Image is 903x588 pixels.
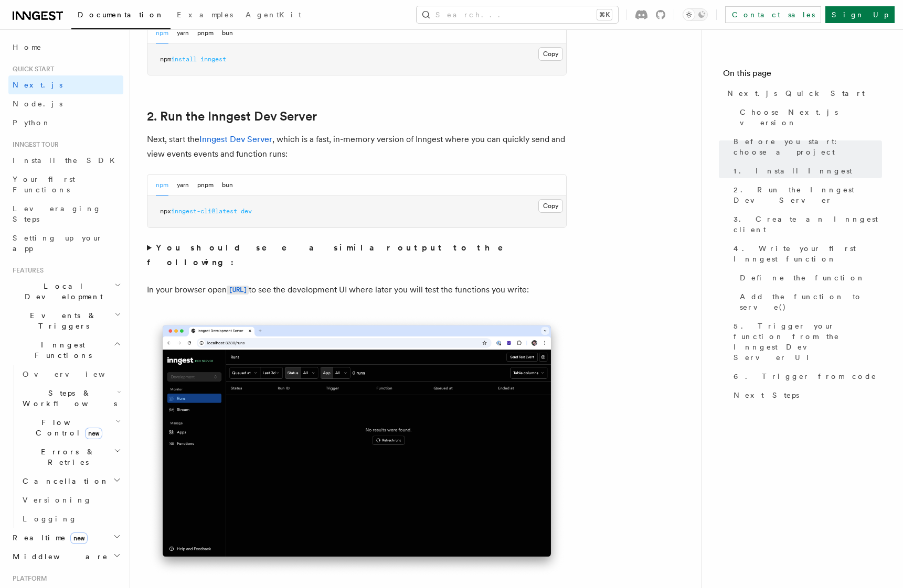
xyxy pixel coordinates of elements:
a: Choose Next.js version [736,103,882,132]
span: Inngest tour [8,140,59,149]
button: Steps & Workflows [18,384,123,413]
span: Overview [23,370,131,378]
button: yarn [177,175,189,196]
span: npx [160,208,171,215]
button: Cancellation [18,472,123,491]
span: Home [13,42,42,52]
a: Documentation [71,3,171,29]
span: Logging [23,515,77,523]
span: Setting up your app [13,234,103,253]
a: Define the function [736,268,882,287]
a: 1. Install Inngest [729,161,882,180]
span: Middleware [8,551,108,562]
span: 2. Run the Inngest Dev Server [734,184,882,205]
a: Next.js [8,75,123,94]
a: Python [8,113,123,132]
span: dev [241,208,252,215]
button: npm [156,23,168,44]
a: 4. Write your first Inngest function [729,239,882,268]
span: 3. Create an Inngest client [734,214,882,235]
button: Errors & Retries [18,442,123,472]
span: Inngest Functions [8,340,113,361]
button: npm [156,175,168,196]
span: Cancellation [18,476,109,486]
a: Your first Functions [8,170,123,199]
button: Inngest Functions [8,335,123,365]
a: Contact sales [725,6,821,23]
a: 3. Create an Inngest client [729,210,882,239]
span: inngest [200,56,226,63]
a: 6. Trigger from code [729,367,882,386]
a: 2. Run the Inngest Dev Server [147,109,317,124]
button: Local Development [8,277,123,306]
span: Platform [8,574,47,583]
a: Setting up your app [8,228,123,258]
button: Toggle dark mode [683,8,708,21]
button: Copy [538,47,563,61]
a: AgentKit [239,3,307,28]
button: Events & Triggers [8,306,123,335]
span: 4. Write your first Inngest function [734,243,882,264]
strong: You should see a similar output to the following: [147,243,518,267]
button: bun [222,23,233,44]
a: Add the function to serve() [736,287,882,317]
span: Flow Control [18,417,115,438]
a: Next Steps [729,386,882,405]
span: Python [13,118,51,127]
a: Node.js [8,94,123,113]
a: Versioning [18,491,123,509]
a: 2. Run the Inngest Dev Server [729,180,882,210]
span: Examples [177,10,233,19]
span: Your first Functions [13,175,75,194]
span: inngest-cli@latest [171,208,237,215]
button: Flow Controlnew [18,413,123,442]
span: Next.js Quick Start [727,88,865,99]
span: Next.js [13,81,62,89]
kbd: ⌘K [597,9,612,20]
span: 6. Trigger from code [734,371,877,382]
a: 5. Trigger your function from the Inngest Dev Server UI [729,317,882,367]
span: 5. Trigger your function from the Inngest Dev Server UI [734,321,882,363]
span: Before you start: choose a project [734,136,882,157]
h4: On this page [723,67,882,84]
span: new [85,428,102,439]
a: Next.js Quick Start [723,84,882,103]
a: Sign Up [825,6,895,23]
code: [URL] [227,286,249,295]
button: Copy [538,199,563,213]
a: Install the SDK [8,151,123,170]
div: Inngest Functions [8,365,123,528]
a: Logging [18,509,123,528]
a: Home [8,38,123,57]
span: Install the SDK [13,156,121,165]
span: Define the function [740,273,865,283]
button: pnpm [197,175,214,196]
span: Add the function to serve() [740,291,882,312]
a: Examples [171,3,239,28]
span: Documentation [78,10,164,19]
a: Overview [18,365,123,384]
span: install [171,56,197,63]
a: Leveraging Steps [8,199,123,228]
button: pnpm [197,23,214,44]
span: Next Steps [734,390,799,400]
span: Versioning [23,496,92,504]
span: Steps & Workflows [18,388,117,409]
span: Realtime [8,532,88,543]
a: Before you start: choose a project [729,132,882,161]
p: In your browser open to see the development UI where later you will test the functions you write: [147,282,567,298]
span: Leveraging Steps [13,204,101,223]
p: Next, start the , which is a fast, in-memory version of Inngest where you can quickly send and vi... [147,132,567,161]
span: Local Development [8,281,114,302]
button: Middleware [8,547,123,566]
button: yarn [177,23,189,44]
a: [URL] [227,285,249,295]
span: Errors & Retries [18,447,114,467]
img: Inngest Dev Server's 'Runs' tab with no data [147,314,567,578]
span: Quick start [8,65,54,73]
span: Node.js [13,100,62,108]
button: Search...⌘K [417,6,618,23]
span: npm [160,56,171,63]
button: Realtimenew [8,528,123,547]
summary: You should see a similar output to the following: [147,241,567,270]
